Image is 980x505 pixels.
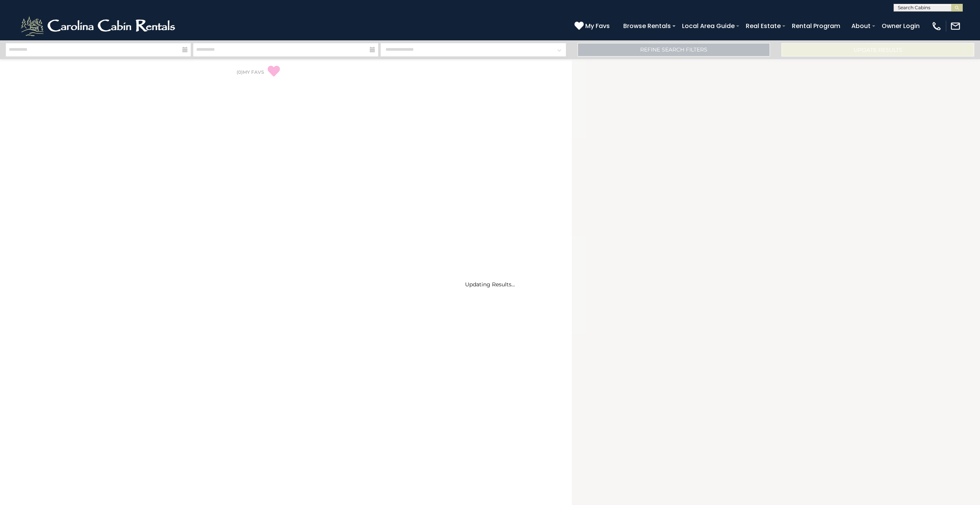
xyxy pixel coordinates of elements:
img: mail-regular-white.png [950,21,961,32]
a: Local Area Guide [678,19,738,33]
img: phone-regular-white.png [931,21,942,32]
span: My Favs [585,21,610,31]
a: Owner Login [878,19,924,33]
a: Real Estate [742,19,785,33]
a: Rental Program [788,19,844,33]
a: My Favs [574,21,612,31]
a: About [848,19,874,33]
a: Browse Rentals [619,19,675,33]
img: White-1-2.png [19,15,179,38]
